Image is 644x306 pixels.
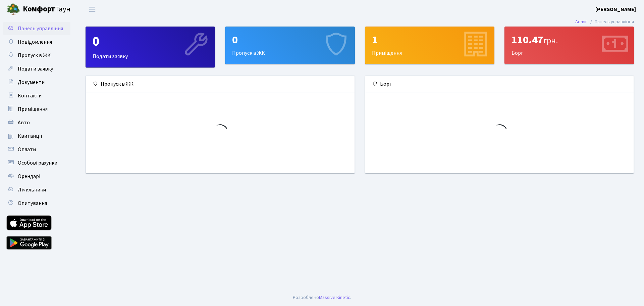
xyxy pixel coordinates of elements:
[84,4,101,15] button: Переключити навігацію
[18,105,48,113] span: Приміщення
[3,89,70,102] a: Контакти
[3,129,70,143] a: Квитанції
[86,27,215,67] div: Подати заявку
[18,25,63,32] span: Панель управління
[18,38,52,46] span: Повідомлення
[18,52,51,59] span: Пропуск в ЖК
[505,27,634,64] div: Борг
[3,143,70,156] a: Оплати
[23,4,55,14] b: Комфорт
[565,15,644,29] nav: breadcrumb
[575,18,588,25] a: Admin
[86,76,355,92] div: Пропуск в ЖК
[3,170,70,183] a: Орендарі
[365,76,634,92] div: Борг
[232,34,347,46] div: 0
[3,183,70,196] a: Лічильники
[512,34,627,46] div: 110.47
[3,156,70,170] a: Особові рахунки
[3,49,70,62] a: Пропуск в ЖК
[225,27,354,64] div: Пропуск в ЖК
[595,5,636,13] a: [PERSON_NAME]
[3,76,70,89] a: Документи
[18,79,45,86] span: Документи
[365,27,494,64] div: Приміщення
[372,34,487,46] div: 1
[86,27,215,68] a: 0Подати заявку
[319,294,350,301] a: Massive Kinetic
[18,119,30,126] span: Авто
[588,18,634,26] li: Панель управління
[7,3,20,16] img: logo.png
[3,35,70,49] a: Повідомлення
[293,294,351,301] div: Розроблено .
[225,27,355,64] a: 0Пропуск в ЖК
[3,102,70,116] a: Приміщення
[18,132,42,140] span: Квитанції
[18,200,47,207] span: Опитування
[18,186,46,193] span: Лічильники
[23,4,70,15] span: Таун
[18,173,40,180] span: Орендарі
[93,34,208,50] div: 0
[3,196,70,210] a: Опитування
[543,35,558,47] span: грн.
[18,146,36,153] span: Оплати
[3,116,70,129] a: Авто
[595,6,636,13] b: [PERSON_NAME]
[365,27,494,64] a: 1Приміщення
[18,92,42,99] span: Контакти
[3,62,70,76] a: Подати заявку
[18,159,57,167] span: Особові рахунки
[3,22,70,35] a: Панель управління
[18,65,53,73] span: Подати заявку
